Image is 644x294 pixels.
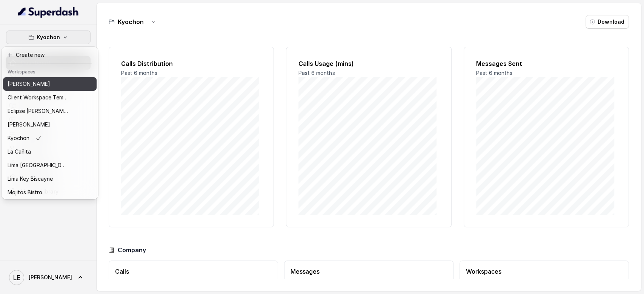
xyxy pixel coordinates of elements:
header: Workspaces [3,65,97,77]
p: Client Workspace Template [8,93,68,102]
p: [PERSON_NAME] [8,79,50,88]
p: Kyochon [8,134,29,143]
p: Eclipse [PERSON_NAME] [8,107,68,116]
p: Lima Key Biscayne [8,174,53,183]
p: Mojitos Bistro [8,188,42,197]
div: Kyochon [2,47,98,199]
button: Kyochon [6,30,91,44]
button: Create new [3,48,97,62]
p: Kyochon [37,33,60,42]
p: La Cañita [8,147,31,156]
p: Lima [GEOGRAPHIC_DATA] [8,161,68,170]
p: [PERSON_NAME] [8,120,50,129]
